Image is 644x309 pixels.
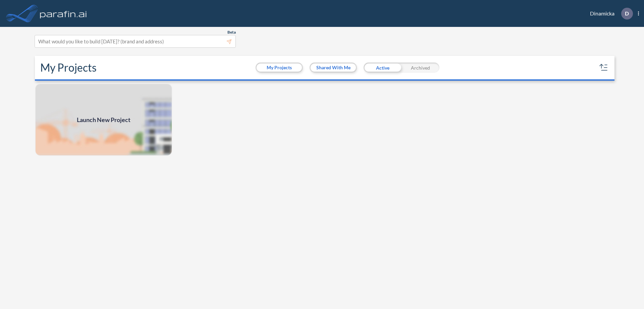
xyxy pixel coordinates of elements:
[77,115,130,124] span: Launch New Project
[364,63,401,73] div: Active
[35,83,172,156] a: Launch New Project
[35,83,172,156] img: add
[580,8,639,20] div: Dinamicka
[39,7,88,20] img: logo
[598,62,609,73] button: sort
[227,30,236,35] span: Beta
[40,61,97,74] h2: My Projects
[311,64,356,72] button: Shared With Me
[401,63,439,73] div: Archived
[257,64,302,72] button: My Projects
[625,10,629,16] p: D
